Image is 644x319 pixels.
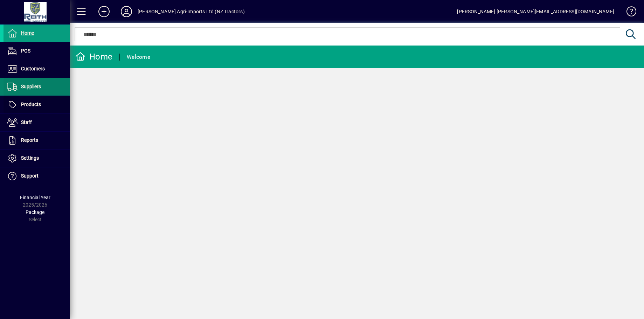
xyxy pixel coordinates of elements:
span: Reports [21,137,38,143]
a: Suppliers [4,78,70,96]
span: Staff [21,119,32,125]
div: [PERSON_NAME] Agri-Imports Ltd (NZ Tractors) [138,6,245,17]
span: Settings [21,155,39,161]
a: Support [4,167,70,185]
a: Customers [4,60,70,78]
button: Profile [115,5,138,18]
span: Home [21,30,34,36]
a: POS [4,42,70,60]
span: Suppliers [21,84,41,89]
a: Staff [4,114,70,131]
span: Package [26,209,44,215]
span: POS [21,48,30,54]
div: Home [75,51,112,62]
span: Customers [21,66,45,71]
div: Welcome [127,51,150,63]
a: Settings [4,150,70,167]
a: Products [4,96,70,113]
div: [PERSON_NAME] [PERSON_NAME][EMAIL_ADDRESS][DOMAIN_NAME] [457,6,614,17]
span: Support [21,173,39,179]
span: Products [21,102,41,107]
a: Reports [4,132,70,149]
span: Financial Year [20,195,50,200]
a: Knowledge Base [621,1,635,24]
button: Add [93,5,115,18]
